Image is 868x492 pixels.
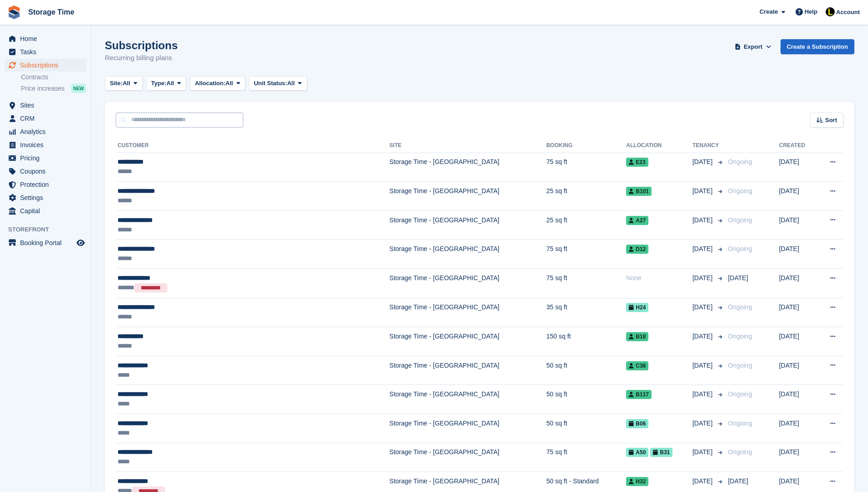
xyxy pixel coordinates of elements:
[546,153,626,182] td: 75 sq ft
[693,244,714,254] span: [DATE]
[546,443,626,472] td: 75 sq ft
[626,448,648,457] span: A50
[626,361,648,370] span: C36
[693,157,714,167] span: [DATE]
[21,73,86,82] a: Contracts
[626,332,648,341] span: B18
[693,447,714,457] span: [DATE]
[626,216,648,225] span: A27
[760,7,778,16] span: Create
[5,236,86,249] a: menu
[21,83,86,93] a: Price increases NEW
[226,79,233,88] span: All
[825,116,837,125] span: Sort
[728,477,748,485] span: [DATE]
[546,182,626,211] td: 25 sq ft
[693,138,724,153] th: Tenancy
[287,79,295,88] span: All
[20,178,75,191] span: Protection
[390,443,546,472] td: Storage Time - [GEOGRAPHIC_DATA]
[5,205,86,217] a: menu
[779,327,816,356] td: [DATE]
[836,8,860,17] span: Account
[20,205,75,217] span: Capital
[71,84,86,93] div: NEW
[20,138,75,151] span: Invoices
[7,5,21,19] img: stora-icon-8386f47178a22dfd0bd8f6a31ec36ba5ce8667c1dd55bd0f319d3a0aa187defe.svg
[779,153,816,182] td: [DATE]
[728,274,748,282] span: [DATE]
[123,79,130,88] span: All
[5,32,86,45] a: menu
[744,42,762,51] span: Export
[546,385,626,414] td: 50 sq ft
[190,76,246,91] button: Allocation: All
[146,76,186,91] button: Type: All
[728,216,752,224] span: Ongoing
[5,46,86,58] a: menu
[693,215,714,225] span: [DATE]
[20,236,75,249] span: Booking Portal
[650,448,673,457] span: B31
[779,414,816,443] td: [DATE]
[21,84,65,93] span: Price increases
[693,389,714,399] span: [DATE]
[728,303,752,311] span: Ongoing
[254,79,287,88] span: Unit Status:
[195,79,226,88] span: Allocation:
[5,191,86,204] a: menu
[779,240,816,269] td: [DATE]
[546,356,626,385] td: 50 sq ft
[5,138,86,151] a: menu
[728,362,752,369] span: Ongoing
[116,138,390,153] th: Customer
[20,59,75,72] span: Subscriptions
[390,414,546,443] td: Storage Time - [GEOGRAPHIC_DATA]
[693,186,714,196] span: [DATE]
[733,39,773,54] button: Export
[390,153,546,182] td: Storage Time - [GEOGRAPHIC_DATA]
[693,273,714,283] span: [DATE]
[693,477,714,486] span: [DATE]
[546,240,626,269] td: 75 sq ft
[8,225,91,234] span: Storefront
[390,385,546,414] td: Storage Time - [GEOGRAPHIC_DATA]
[105,76,143,91] button: Site: All
[779,298,816,327] td: [DATE]
[390,210,546,240] td: Storage Time - [GEOGRAPHIC_DATA]
[75,237,86,248] a: Preview store
[546,210,626,240] td: 25 sq ft
[5,125,86,138] a: menu
[390,327,546,356] td: Storage Time - [GEOGRAPHIC_DATA]
[546,269,626,298] td: 75 sq ft
[626,477,648,486] span: H32
[693,302,714,312] span: [DATE]
[781,39,854,54] a: Create a Subscription
[626,138,692,153] th: Allocation
[105,53,178,63] p: Recurring billing plans
[546,327,626,356] td: 150 sq ft
[779,356,816,385] td: [DATE]
[249,76,307,91] button: Unit Status: All
[5,59,86,72] a: menu
[20,152,75,164] span: Pricing
[626,303,648,312] span: H24
[728,187,752,195] span: Ongoing
[728,333,752,340] span: Ongoing
[390,269,546,298] td: Storage Time - [GEOGRAPHIC_DATA]
[5,99,86,112] a: menu
[779,138,816,153] th: Created
[20,125,75,138] span: Analytics
[390,138,546,153] th: Site
[166,79,174,88] span: All
[626,390,652,399] span: B117
[5,152,86,164] a: menu
[20,112,75,125] span: CRM
[390,182,546,211] td: Storage Time - [GEOGRAPHIC_DATA]
[390,240,546,269] td: Storage Time - [GEOGRAPHIC_DATA]
[5,112,86,125] a: menu
[390,356,546,385] td: Storage Time - [GEOGRAPHIC_DATA]
[626,158,648,167] span: E23
[805,7,817,16] span: Help
[20,32,75,45] span: Home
